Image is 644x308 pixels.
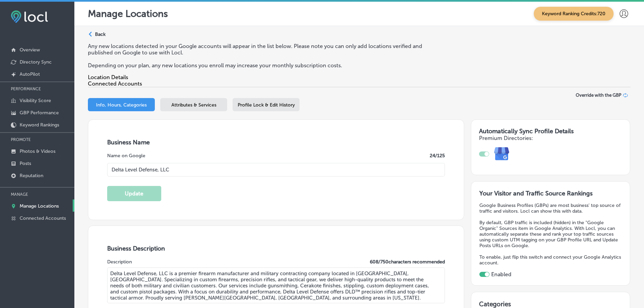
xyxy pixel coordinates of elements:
[576,93,621,98] span: Override with the GBP
[88,43,440,56] p: Any new locations detected in your Google accounts will appear in the list below. Please note you...
[107,259,132,265] label: Description
[20,215,66,221] p: Connected Accounts
[479,220,622,248] p: By default, GBP traffic is included (hidden) in the "Google Organic" Sources item in Google Analy...
[20,110,59,116] p: GBP Performance
[20,122,59,128] p: Keyword Rankings
[96,102,147,108] span: Info, Hours, Categories
[88,74,128,80] span: Location Details
[20,98,51,103] p: Visibility Score
[491,271,511,278] label: Enabled
[107,163,445,176] input: Enter Location Name
[20,161,31,166] p: Posts
[479,254,622,266] p: To enable, just flip this switch and connect your Google Analytics account.
[107,245,445,252] h3: Business Description
[238,102,295,108] span: Profile Lock & Edit History
[430,153,445,159] label: 24 /125
[88,80,142,87] span: Connected Accounts
[534,7,614,21] span: Keyword Ranking Credits: 720
[107,186,161,201] button: Update
[107,153,145,159] label: Name on Google
[479,203,622,214] p: Google Business Profiles (GBPs) are most business' top source of traffic and visitors. Locl can s...
[489,141,515,167] img: e7ababfa220611ac49bdb491a11684a6.png
[479,127,622,135] h3: Automatically Sync Profile Details
[171,102,216,108] span: Attributes & Services
[88,8,168,19] p: Manage Locations
[20,173,43,179] p: Reputation
[20,203,59,209] p: Manage Locations
[95,31,105,37] p: Back
[11,10,48,23] img: fda3e92497d09a02dc62c9cd864e3231.png
[88,62,440,69] p: Depending on your plan, any new locations you enroll may increase your monthly subscription costs.
[479,190,622,197] h3: Your Visitor and Traffic Source Rankings
[20,71,40,77] p: AutoPilot
[479,135,622,141] h4: Premium Directories:
[20,148,55,154] p: Photos & Videos
[370,259,445,265] label: 608 / 750 characters recommended
[20,47,40,53] p: Overview
[107,139,445,146] h3: Business Name
[20,59,52,65] p: Directory Sync
[107,267,445,303] textarea: Delta Level Defense, LLC is a premier firearm manufacturer and military contracting company locat...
